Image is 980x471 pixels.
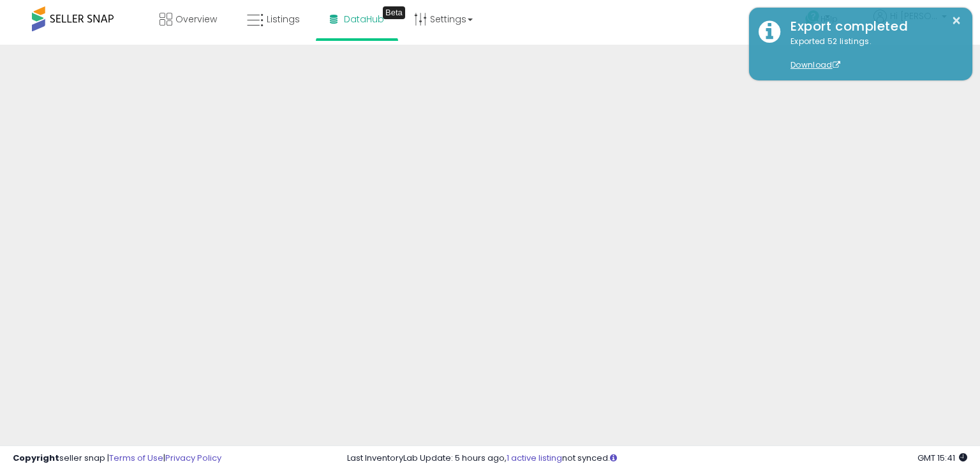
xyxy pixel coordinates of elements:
a: Privacy Policy [165,452,221,464]
span: 2025-10-14 15:41 GMT [917,452,967,464]
strong: Copyright [13,452,59,464]
span: Listings [267,13,300,26]
div: Exported 52 listings. [781,36,963,71]
span: DataHub [344,13,384,26]
span: Overview [175,13,217,26]
a: 1 active listing [507,452,562,464]
div: seller snap | | [13,452,221,465]
button: × [951,13,961,29]
div: Last InventoryLab Update: 5 hours ago, not synced. [347,452,967,465]
a: Download [791,59,840,70]
div: Export completed [781,17,963,36]
div: Tooltip anchor [383,6,405,19]
a: Terms of Use [109,452,163,464]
